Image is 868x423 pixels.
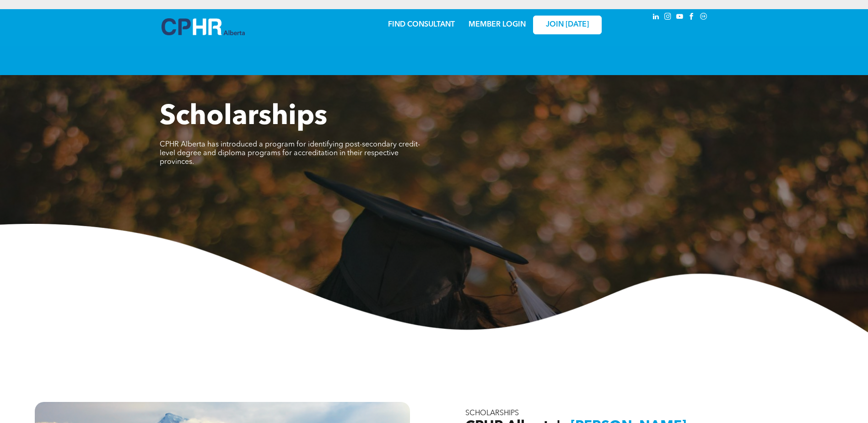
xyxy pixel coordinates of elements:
[533,16,602,34] a: JOIN [DATE]
[162,18,245,35] img: A blue and white logo for cp alberta
[388,21,455,28] a: FIND CONSULTANT
[687,11,697,24] a: facebook
[699,11,709,24] a: Social network
[651,11,661,24] a: linkedin
[675,11,685,24] a: youtube
[160,141,420,166] span: CPHR Alberta has introduced a program for identifying post-secondary credit-level degree and dipl...
[546,21,589,29] span: JOIN [DATE]
[160,103,327,131] span: Scholarships
[663,11,673,24] a: instagram
[465,410,519,417] span: SCHOLARSHIPS
[469,21,526,28] a: MEMBER LOGIN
